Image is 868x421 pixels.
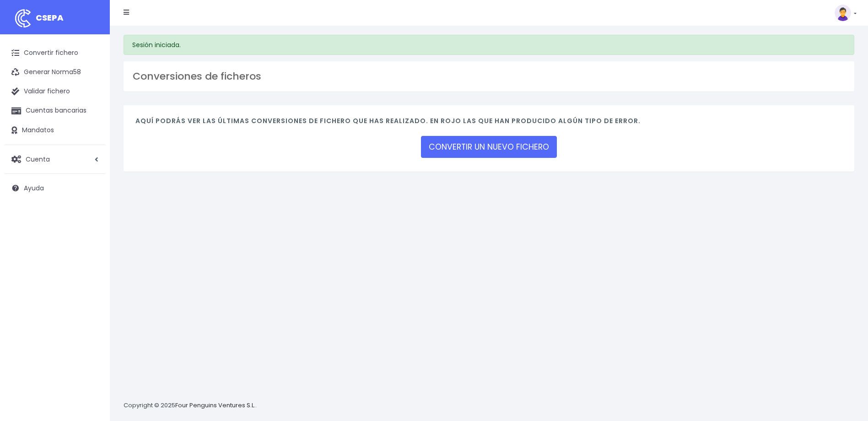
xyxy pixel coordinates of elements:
img: profile [835,5,851,21]
p: Copyright © 2025 . [124,401,257,410]
a: Ayuda [5,178,105,198]
a: Generar Norma58 [5,63,105,82]
a: Convertir fichero [5,43,105,63]
a: Cuentas bancarias [5,101,105,120]
span: Ayuda [24,184,44,193]
div: Sesión iniciada. [124,35,854,55]
h3: Conversiones de ficheros [133,70,845,82]
a: CONVERTIR UN NUEVO FICHERO [421,136,557,158]
h4: Aquí podrás ver las últimas conversiones de fichero que has realizado. En rojo las que han produc... [135,117,842,130]
span: CSEPA [36,12,64,23]
a: Mandatos [5,121,105,140]
img: logo [11,7,34,30]
span: Cuenta [26,154,50,163]
a: Four Penguins Ventures S.L. [175,401,255,410]
a: Validar fichero [5,82,105,101]
a: Cuenta [5,150,105,169]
